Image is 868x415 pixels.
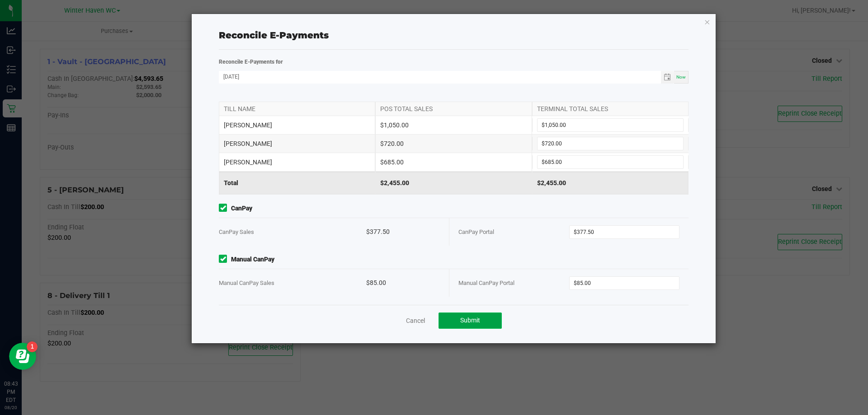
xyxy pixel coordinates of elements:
[231,204,252,213] strong: CanPay
[532,102,689,116] div: TERMINAL TOTAL SALES
[219,71,661,82] input: Date
[219,59,283,65] strong: Reconcile E-Payments for
[27,341,38,352] iframe: Resource center unread badge
[458,280,514,286] span: Manual CanPay Portal
[219,153,375,171] div: [PERSON_NAME]
[375,102,532,116] div: POS TOTAL SALES
[219,135,375,153] div: [PERSON_NAME]
[219,280,274,286] span: Manual CanPay Sales
[375,116,532,134] div: $1,050.00
[439,312,502,329] button: Submit
[532,172,689,194] div: $2,455.00
[219,204,231,213] form-toggle: Include in reconciliation
[231,255,274,264] strong: Manual CanPay
[661,71,674,84] span: Toggle calendar
[219,116,375,134] div: [PERSON_NAME]
[406,316,425,325] a: Cancel
[366,218,440,246] div: $377.50
[460,317,480,324] span: Submit
[375,135,532,153] div: $720.00
[375,172,532,194] div: $2,455.00
[219,28,689,42] div: Reconcile E-Payments
[219,102,375,116] div: TILL NAME
[9,343,36,370] iframe: Resource center
[375,153,532,171] div: $685.00
[219,255,231,264] form-toggle: Include in reconciliation
[366,269,440,297] div: $85.00
[458,228,494,235] span: CanPay Portal
[676,75,686,79] span: Now
[219,228,254,235] span: CanPay Sales
[219,172,375,194] div: Total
